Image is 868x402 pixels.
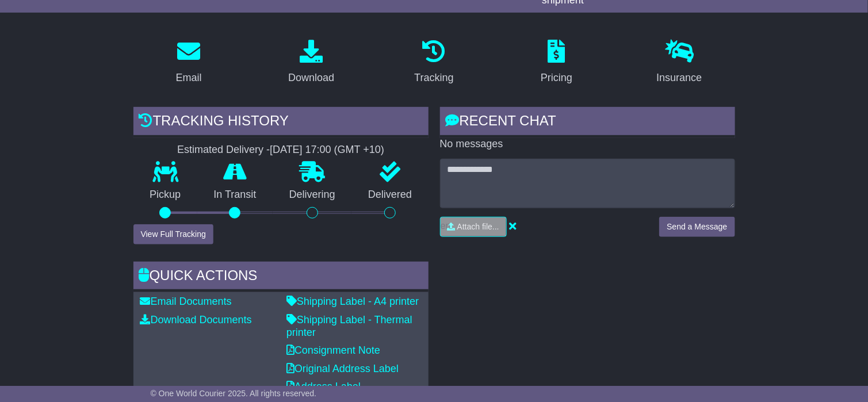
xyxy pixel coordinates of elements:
a: Tracking [407,36,461,90]
p: Pickup [133,189,197,201]
div: Insurance [656,70,702,86]
span: © One World Courier 2025. All rights reserved. [151,389,317,398]
a: Address Label [286,381,361,392]
div: [DATE] 17:00 (GMT +10) [270,144,384,156]
div: RECENT CHAT [440,107,735,138]
a: Shipping Label - Thermal printer [286,314,412,338]
button: View Full Tracking [133,224,213,244]
div: Estimated Delivery - [133,144,429,156]
div: Tracking [414,70,453,86]
p: In Transit [197,189,273,201]
a: Consignment Note [286,344,380,356]
div: Email [176,70,202,86]
p: No messages [440,138,735,151]
div: Tracking history [133,107,429,138]
p: Delivered [351,189,428,201]
div: Quick Actions [133,262,429,293]
p: Delivering [273,189,351,201]
div: Download [288,70,334,86]
a: Download Documents [140,314,252,326]
a: Download [281,36,342,90]
div: Pricing [541,70,572,86]
a: Pricing [533,36,580,90]
a: Shipping Label - A4 printer [286,296,419,307]
a: Original Address Label [286,363,399,374]
button: Send a Message [659,217,735,237]
a: Email [169,36,209,90]
a: Email Documents [140,296,232,307]
a: Insurance [649,36,709,90]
